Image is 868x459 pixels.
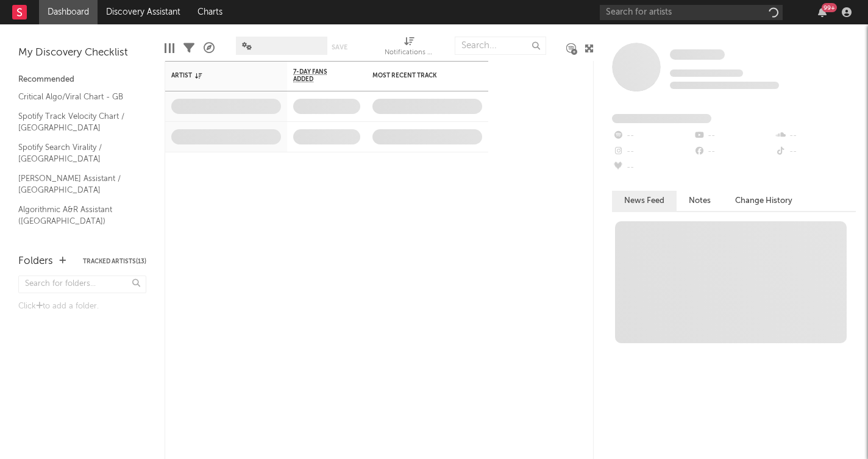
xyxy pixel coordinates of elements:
[723,191,805,211] button: Change History
[670,69,743,77] span: Tracking Since: [DATE]
[612,191,677,211] button: News Feed
[293,68,342,83] span: 7-Day Fans Added
[18,110,134,135] a: Spotify Track Velocity Chart / [GEOGRAPHIC_DATA]
[18,172,134,197] a: [PERSON_NAME] Assistant / [GEOGRAPHIC_DATA]
[612,160,693,176] div: --
[18,299,146,314] div: Click to add a folder.
[612,128,693,144] div: --
[670,49,725,61] a: Some Artist
[372,72,464,79] div: Most Recent Track
[18,276,146,293] input: Search for folders...
[18,254,53,269] div: Folders
[18,73,146,87] div: Recommended
[171,72,263,79] div: Artist
[600,5,783,20] input: Search for artists
[18,90,134,104] a: Critical Algo/Viral Chart - GB
[775,128,856,144] div: --
[385,30,433,66] div: Notifications (Artist)
[455,37,546,55] input: Search...
[818,7,827,17] button: 99+
[332,44,347,51] button: Save
[183,30,194,66] div: Filters
[693,144,774,160] div: --
[612,114,711,123] span: Fans Added by Platform
[775,144,856,160] div: --
[18,46,146,60] div: My Discovery Checklist
[822,3,837,12] div: 99 +
[693,128,774,144] div: --
[18,203,134,228] a: Algorithmic A&R Assistant ([GEOGRAPHIC_DATA])
[18,141,134,166] a: Spotify Search Virality / [GEOGRAPHIC_DATA]
[677,191,723,211] button: Notes
[165,30,174,66] div: Edit Columns
[670,49,725,60] span: Some Artist
[204,30,215,66] div: A&R Pipeline
[385,46,433,60] div: Notifications (Artist)
[670,82,779,89] span: 0 fans last week
[83,258,146,265] button: Tracked Artists(13)
[612,144,693,160] div: --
